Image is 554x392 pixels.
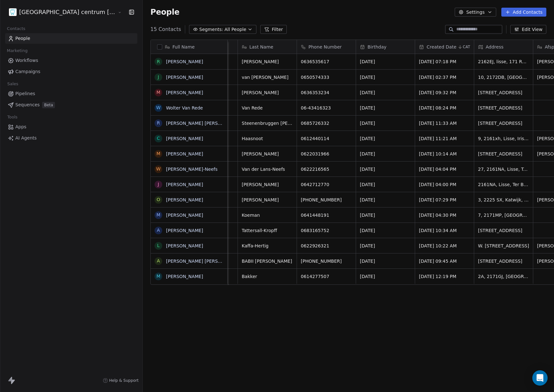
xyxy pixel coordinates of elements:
[419,243,470,249] span: [DATE] 10:22 AM
[183,273,234,280] span: Myron
[166,197,203,202] a: [PERSON_NAME]
[183,258,234,264] span: [PERSON_NAME]
[474,40,533,54] div: Address
[166,136,203,141] a: [PERSON_NAME]
[158,181,159,188] div: J
[242,243,293,249] span: Kaffa-Hertig
[360,120,411,126] span: [DATE]
[166,274,203,279] a: [PERSON_NAME]
[242,181,293,188] span: [PERSON_NAME]
[249,44,273,50] span: Last Name
[15,124,27,130] span: Apps
[166,259,242,264] a: [PERSON_NAME] [PERSON_NAME]
[478,135,529,142] span: 9, 2161xh, Lisse, Irissenstraat
[151,54,228,370] div: grid
[478,197,529,203] span: 3, 2225 SX, Katwijk, [GEOGRAPHIC_DATA]
[8,7,113,18] button: [GEOGRAPHIC_DATA] centrum [GEOGRAPHIC_DATA]
[486,44,504,50] span: Address
[360,74,411,80] span: [DATE]
[183,243,234,249] span: Loes
[156,196,160,203] div: O
[478,227,529,234] span: [STREET_ADDRESS]
[157,242,160,249] div: L
[301,151,352,157] span: 0622031966
[242,273,293,280] span: Bakker
[242,212,293,218] span: Koeman
[15,35,30,42] span: People
[297,40,356,54] div: Phone Number
[532,370,548,386] div: Open Intercom Messenger
[360,212,411,218] span: [DATE]
[156,212,160,218] div: M
[419,258,470,264] span: [DATE] 09:45 AM
[172,44,195,50] span: Full Name
[151,40,227,54] div: Full Name
[510,25,546,34] button: Edit View
[478,89,529,96] span: [STREET_ADDRESS]
[419,197,470,203] span: [DATE] 07:29 PM
[156,166,161,172] div: W
[15,68,40,75] span: Campaigns
[368,44,386,50] span: Birthday
[5,88,137,99] a: Pipelines
[301,273,352,280] span: 0614277507
[157,135,160,142] div: C
[5,33,137,44] a: People
[242,120,293,126] span: Steenenbruggen [PERSON_NAME]
[360,89,411,96] span: [DATE]
[308,44,342,50] span: Phone Number
[183,212,234,218] span: [PERSON_NAME]
[419,120,470,126] span: [DATE] 11:33 AM
[242,105,293,111] span: Van Rede
[5,55,137,66] a: Workflows
[478,258,529,264] span: [STREET_ADDRESS]
[301,120,352,126] span: 0685726332
[156,273,160,280] div: M
[166,167,217,172] a: [PERSON_NAME]-Neefs
[419,166,470,172] span: [DATE] 04:04 PM
[166,243,203,248] a: [PERSON_NAME]
[478,58,529,65] span: 2162EJ, lisse, 171 Rembrandtplein
[455,8,496,17] button: Settings
[242,197,293,203] span: [PERSON_NAME]
[183,197,234,203] span: Oleksandr
[478,120,529,126] span: [STREET_ADDRESS]
[301,212,352,218] span: 0641448191
[156,89,160,96] div: M
[356,40,415,54] div: Birthday
[157,58,160,65] div: R
[301,58,352,65] span: 0636535617
[419,273,470,280] span: [DATE] 12:19 PM
[242,89,293,96] span: [PERSON_NAME]
[301,227,352,234] span: 0683165752
[183,151,234,157] span: [PERSON_NAME]
[157,258,160,264] div: A
[158,74,159,80] div: J
[183,181,234,188] span: [PERSON_NAME]
[478,181,529,188] span: 2161NA, Lisse, Ter Beek
[301,89,352,96] span: 0636353234
[419,74,470,80] span: [DATE] 02:37 PM
[150,26,181,33] span: 15 Contacts
[419,105,470,111] span: [DATE] 08:24 PM
[478,151,529,157] span: [STREET_ADDRESS]
[5,66,137,77] a: Campaigns
[301,74,352,80] span: 0650574333
[478,74,529,80] span: 10, 2172DB, [GEOGRAPHIC_DATA], [PERSON_NAME]
[419,58,470,65] span: [DATE] 07:18 PM
[4,79,21,89] span: Sales
[242,151,293,157] span: [PERSON_NAME]
[242,258,293,264] span: BABII [PERSON_NAME]
[150,7,179,17] span: People
[166,59,203,64] a: [PERSON_NAME]
[166,182,203,187] a: [PERSON_NAME]
[166,151,203,156] a: [PERSON_NAME]
[183,135,234,142] span: Cees
[199,26,223,33] span: Segments:
[242,58,293,65] span: [PERSON_NAME]
[301,166,352,172] span: 0622216565
[183,227,234,234] span: [PERSON_NAME]
[157,227,160,234] div: A
[360,258,411,264] span: [DATE]
[360,273,411,280] span: [DATE]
